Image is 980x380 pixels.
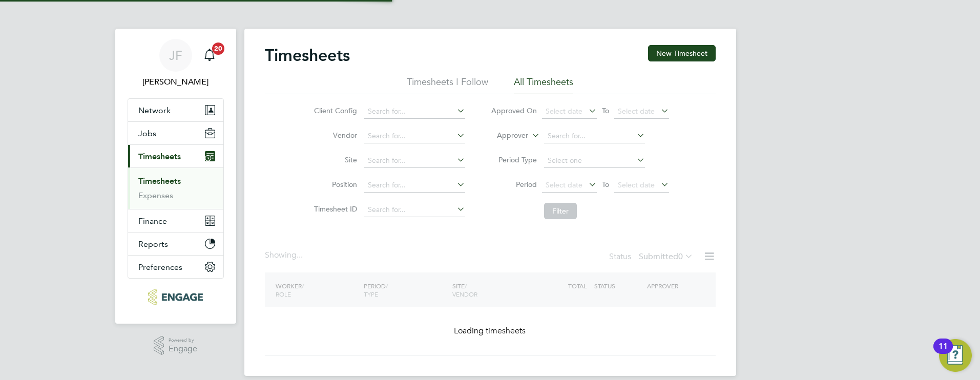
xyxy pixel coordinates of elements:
[199,39,220,72] a: 20
[128,76,224,88] span: James Farrington
[678,251,683,262] span: 0
[128,233,223,255] button: Reports
[265,250,305,261] div: Showing
[212,43,224,55] span: 20
[128,39,224,88] a: JF[PERSON_NAME]
[364,129,465,143] input: Search for...
[138,176,181,186] a: Timesheets
[148,289,203,305] img: huntereducation-logo-retina.png
[311,204,357,214] label: Timesheet ID
[939,346,948,360] div: 11
[648,45,716,61] button: New Timesheet
[364,104,465,119] input: Search for...
[599,104,612,117] span: To
[514,76,573,94] li: All Timesheets
[618,180,655,189] span: Select date
[544,154,645,168] input: Select one
[939,339,972,372] button: Open Resource Center, 11 new notifications
[546,107,582,116] span: Select date
[138,152,181,161] span: Timesheets
[154,336,197,355] a: Powered byEngage
[546,180,582,189] span: Select date
[364,154,465,168] input: Search for...
[491,106,537,115] label: Approved On
[138,216,167,226] span: Finance
[311,180,357,189] label: Position
[169,345,197,353] span: Engage
[311,155,357,164] label: Site
[599,178,612,191] span: To
[491,180,537,189] label: Period
[609,250,695,264] div: Status
[128,256,223,278] button: Preferences
[128,99,223,121] button: Network
[311,131,357,140] label: Vendor
[128,167,223,209] div: Timesheets
[128,209,223,232] button: Finance
[138,191,173,200] a: Expenses
[311,106,357,115] label: Client Config
[128,145,223,167] button: Timesheets
[297,250,303,260] span: ...
[128,289,224,305] a: Go to home page
[265,45,350,66] h2: Timesheets
[364,203,465,217] input: Search for...
[115,29,236,324] nav: Main navigation
[407,76,488,94] li: Timesheets I Follow
[364,178,465,193] input: Search for...
[491,155,537,164] label: Period Type
[138,239,168,249] span: Reports
[138,129,156,138] span: Jobs
[618,107,655,116] span: Select date
[482,131,528,141] label: Approver
[138,105,171,115] span: Network
[544,203,577,219] button: Filter
[639,251,693,262] label: Submitted
[544,129,645,143] input: Search for...
[128,122,223,144] button: Jobs
[169,49,182,62] span: JF
[169,336,197,345] span: Powered by
[138,262,182,272] span: Preferences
